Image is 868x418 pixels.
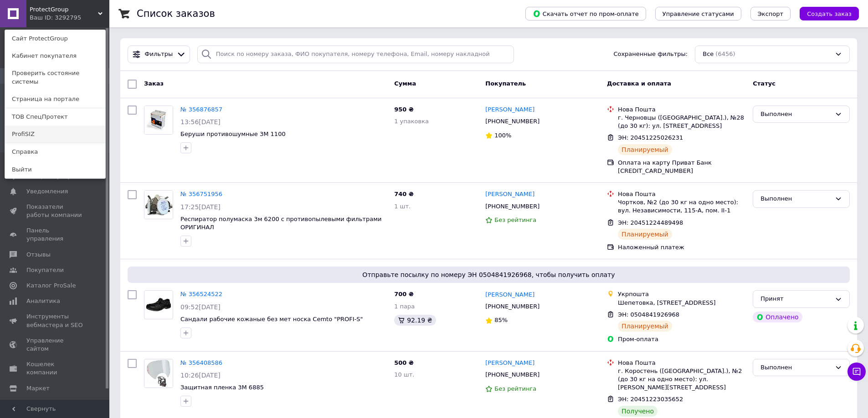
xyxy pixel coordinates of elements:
div: г. Коростень ([GEOGRAPHIC_DATA].), №2 (до 30 кг на одно место): ул. [PERSON_NAME][STREET_ADDRESS] [618,367,745,392]
span: Сохраненные фильтры: [613,50,688,59]
a: Фото товару [144,290,173,319]
a: ТОВ СпецПротект [5,108,105,126]
a: Беруши противошумные 3M 1100 [180,131,286,137]
span: 1 пара [394,303,415,310]
div: Ваш ID: 3292795 [30,14,68,22]
div: Получено [618,406,657,417]
span: Инструменты вебмастера и SEO [26,312,84,329]
img: Фото товару [144,191,173,219]
span: 950 ₴ [394,106,414,113]
span: Статус [753,80,776,87]
a: Кабинет покупателя [5,47,105,65]
span: 500 ₴ [394,359,414,366]
span: Экспорт [758,10,783,17]
span: Заказ [144,80,164,87]
div: Наложенный платеж [618,243,745,252]
span: Каталог ProSale [26,282,76,290]
span: ЭН: 0504841926968 [618,311,679,318]
span: Фильтры [145,50,173,59]
button: Экспорт [750,7,791,20]
span: ProtectGroup [30,5,98,14]
span: Без рейтинга [494,385,536,392]
a: Фото товару [144,359,173,388]
a: Сайт ProtectGroup [5,30,105,47]
img: Фото товару [144,106,173,134]
a: Фото товару [144,106,173,135]
div: [PHONE_NUMBER] [483,301,541,312]
span: ЭН: 20451223035652 [618,396,683,403]
span: Аналитика [26,297,60,305]
span: Кошелек компании [26,360,84,377]
a: Создать заказ [791,10,859,17]
a: Респиратор полумаска 3м 6200 с противопылевыми фильтрами ОРИГИНАЛ [180,216,381,231]
h1: Список заказов [137,8,215,19]
a: № 356408586 [180,359,222,366]
span: Отправьте посылку по номеру ЭН 0504841926968, чтобы получить оплату [131,270,846,279]
div: Укрпошта [618,290,745,298]
a: № 356751956 [180,191,222,197]
div: Выполнен [760,110,831,119]
span: 10:26[DATE] [180,372,221,379]
a: Выйти [5,161,105,178]
button: Управление статусами [655,7,741,20]
span: Управление сайтом [26,337,84,353]
a: № 356876857 [180,106,222,113]
div: Планируемый [618,144,672,155]
div: Оплата на карту Приват Банк [CREDIT_CARD_NUMBER] [618,159,745,175]
a: [PERSON_NAME] [485,106,534,114]
span: Управление статусами [663,10,734,17]
div: Нова Пошта [618,190,745,198]
div: Нова Пошта [618,359,745,367]
button: Скачать отчет по пром-оплате [525,7,646,20]
span: 740 ₴ [394,191,414,197]
div: Выполнен [760,194,831,204]
span: 09:52[DATE] [180,303,221,311]
a: Защитная пленка 3М 6885 [180,384,264,391]
div: Оплачено [753,312,802,322]
div: Выполнен [760,363,831,373]
span: 17:25[DATE] [180,203,221,211]
a: № 356524522 [180,291,222,297]
div: Принят [760,294,831,304]
span: Панель управления [26,227,84,243]
span: Маркет [26,384,50,393]
span: 700 ₴ [394,291,414,297]
div: Пром-оплата [618,335,745,343]
span: Создать заказ [807,10,852,17]
div: [PHONE_NUMBER] [483,201,541,212]
span: Доставка и оплата [607,80,671,87]
div: г. Черновцы ([GEOGRAPHIC_DATA].), №28 (до 30 кг): ул. [STREET_ADDRESS] [618,114,745,130]
div: Планируемый [618,229,672,240]
input: Поиск по номеру заказа, ФИО покупателя, номеру телефона, Email, номеру накладной [197,45,514,63]
a: Страница на портале [5,91,105,108]
span: ЭН: 20451224489498 [618,219,683,226]
a: ProfiSIZ [5,126,105,143]
button: Чат с покупателем [847,363,866,381]
span: Покупатели [26,266,64,274]
div: Чортков, №2 (до 30 кг на одно место): вул. Независимости, 115-А, пом. ІІ-1 [618,198,745,215]
a: Сандали рабочие кожаные без мет носка Cemto "PROFI-S" [180,316,363,322]
span: Скачать отчет по пром-оплате [533,10,639,18]
a: [PERSON_NAME] [485,190,534,199]
span: ЭН: 20451225026231 [618,134,683,141]
img: Фото товару [144,359,173,387]
span: 10 шт. [394,371,414,378]
a: Справка [5,143,105,161]
div: 92.19 ₴ [394,315,436,326]
span: Показатели работы компании [26,203,84,219]
a: [PERSON_NAME] [485,291,534,299]
span: Уведомления [26,187,68,196]
div: [PHONE_NUMBER] [483,369,541,381]
span: Без рейтинга [494,217,536,223]
span: 1 упаковка [394,118,429,125]
a: Проверить состояние системы [5,65,105,90]
span: (6456) [715,50,735,57]
span: Сумма [394,80,416,87]
span: 85% [494,317,508,323]
span: 1 шт. [394,203,411,210]
div: Планируемый [618,321,672,332]
span: 100% [494,132,511,139]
